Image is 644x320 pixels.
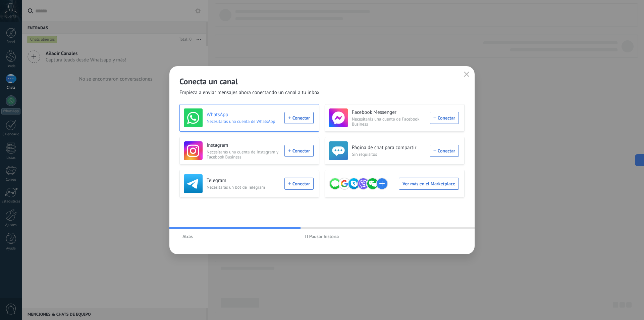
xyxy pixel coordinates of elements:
h3: Telegram [207,177,280,184]
span: Atrás [182,234,193,239]
h3: WhatsApp [207,111,280,118]
span: Pausar historia [309,234,339,239]
span: Necesitarás una cuenta de WhatsApp [207,119,280,124]
span: Sin requisitos [352,152,426,157]
span: Necesitarás una cuenta de Instagram y Facebook Business [207,149,280,159]
button: Pausar historia [302,231,342,241]
h2: Conecta un canal [179,76,465,87]
h3: Facebook Messenger [352,109,426,116]
span: Necesitarás un bot de Telegram [207,185,280,190]
h3: Instagram [207,142,280,149]
span: Necesitarás una cuenta de Facebook Business [352,117,426,127]
button: Atrás [179,231,196,241]
h3: Página de chat para compartir [352,144,426,151]
span: Empieza a enviar mensajes ahora conectando un canal a tu inbox [179,89,320,96]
